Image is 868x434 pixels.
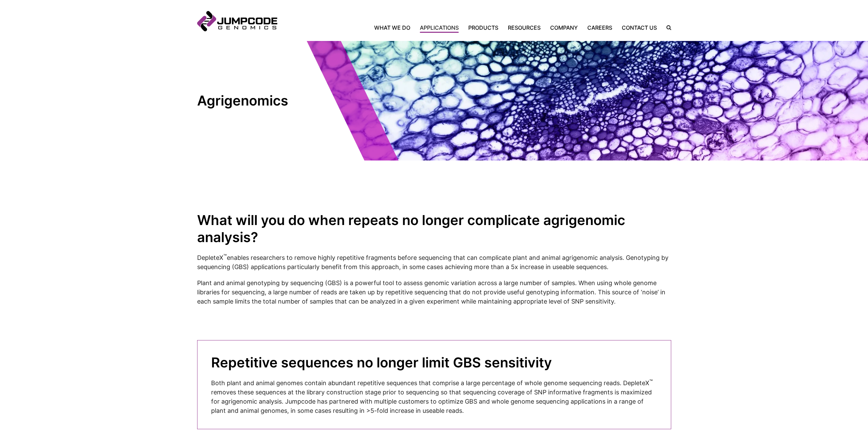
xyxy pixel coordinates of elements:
[464,24,503,32] a: Products
[374,24,415,32] a: What We Do
[583,24,617,32] a: Careers
[197,212,625,246] strong: What will you do when repeats no longer complicate agrigenomic analysis?
[197,92,320,109] h1: Agrigenomics
[211,378,657,415] p: Both plant and animal genomes contain abundant repetitive sequences that comprise a large percent...
[617,24,662,32] a: Contact Us
[223,253,227,259] sup: ™
[197,253,671,271] p: DepleteX enables researchers to remove highly repetitive fragments before sequencing that can com...
[277,24,662,32] nav: Primary Navigation
[545,24,583,32] a: Company
[211,354,552,371] strong: Repetitive sequences no longer limit GBS sensitivity
[649,379,653,384] sup: ™
[197,278,671,306] p: Plant and animal genotyping by sequencing (GBS) is a powerful tool to assess genomic variation ac...
[415,24,464,32] a: Applications
[503,24,545,32] a: Resources
[662,25,671,30] label: Search the site.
